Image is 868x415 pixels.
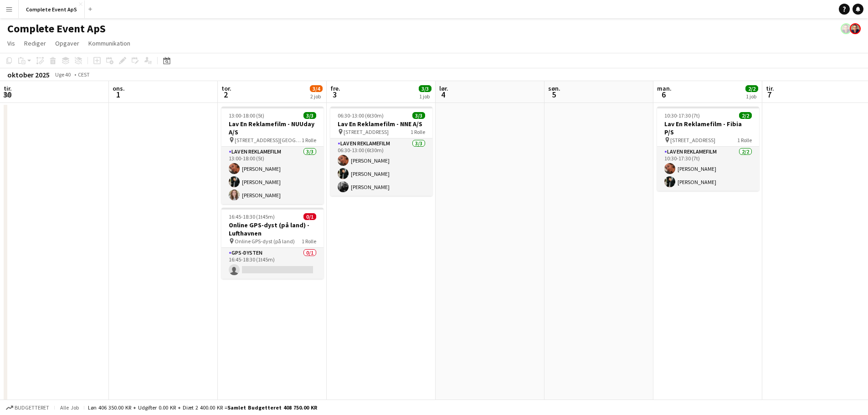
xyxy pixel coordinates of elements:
app-card-role: GPS-dysten0/116:45-18:30 (1t45m) [221,248,324,279]
span: 1 [111,89,125,100]
span: søn. [548,84,560,92]
span: 6 [656,89,672,100]
app-job-card: 16:45-18:30 (1t45m)0/1Online GPS-dyst (på land) - Lufthavnen Online GPS-dyst (på land)1 RolleGPS-... [221,208,324,279]
h3: Lav En Reklamefilm - NNE A/S [330,120,432,128]
span: Rediger [24,39,46,47]
span: man. [657,84,672,92]
button: Budgetteret [5,403,51,413]
span: 5 [547,89,560,100]
span: lør. [439,84,448,92]
span: 1 Rolle [411,128,425,135]
div: CEST [78,71,90,78]
div: 2 job [310,93,322,100]
div: oktober 2025 [7,70,50,79]
span: 30 [2,89,12,100]
div: 1 job [746,93,758,100]
h3: Lav En Reklamefilm - NUUday A/S [221,120,324,136]
h1: Complete Event ApS [7,22,106,36]
span: 3 [329,89,340,100]
app-card-role: Lav En Reklamefilm3/306:30-13:00 (6t30m)[PERSON_NAME][PERSON_NAME][PERSON_NAME] [330,138,432,196]
a: Kommunikation [85,37,134,49]
span: 3/4 [310,85,323,92]
span: 1 Rolle [737,137,752,143]
app-card-role: Lav En Reklamefilm2/210:30-17:30 (7t)[PERSON_NAME][PERSON_NAME] [657,147,759,191]
span: 7 [765,89,774,100]
span: tor. [221,84,231,92]
h3: Online GPS-dyst (på land) - Lufthavnen [221,221,324,237]
span: 3/3 [412,112,425,119]
span: Budgetteret [15,405,49,411]
span: Uge 40 [51,71,74,78]
app-card-role: Lav En Reklamefilm3/313:00-18:00 (5t)[PERSON_NAME][PERSON_NAME][PERSON_NAME] [221,147,324,204]
span: 1 Rolle [302,238,316,245]
span: [STREET_ADDRESS][GEOGRAPHIC_DATA] [235,137,302,143]
button: Complete Event ApS [19,0,85,18]
span: 13:00-18:00 (5t) [229,112,264,119]
a: Rediger [21,37,50,49]
h3: Lav En Reklamefilm - Fibia P/S [657,120,759,136]
a: Vis [4,37,19,49]
span: 2/2 [739,112,752,119]
span: 3/3 [303,112,316,119]
div: 1 job [419,93,431,100]
app-job-card: 06:30-13:00 (6t30m)3/3Lav En Reklamefilm - NNE A/S [STREET_ADDRESS]1 RolleLav En Reklamefilm3/306... [330,107,432,196]
span: 4 [438,89,448,100]
span: Opgaver [55,39,79,47]
span: 16:45-18:30 (1t45m) [229,213,275,220]
span: Samlet budgetteret 408 750.00 KR [227,404,317,411]
span: [STREET_ADDRESS] [344,128,389,135]
app-user-avatar: Christian Brøckner [850,23,861,34]
span: 3/3 [419,85,431,92]
app-job-card: 13:00-18:00 (5t)3/3Lav En Reklamefilm - NUUday A/S [STREET_ADDRESS][GEOGRAPHIC_DATA]1 RolleLav En... [221,107,324,204]
div: Løn 406 350.00 KR + Udgifter 0.00 KR + Diæt 2 400.00 KR = [88,404,317,411]
app-job-card: 10:30-17:30 (7t)2/2Lav En Reklamefilm - Fibia P/S [STREET_ADDRESS]1 RolleLav En Reklamefilm2/210:... [657,107,759,191]
span: ons. [113,84,125,92]
span: 0/1 [303,213,316,220]
span: 10:30-17:30 (7t) [664,112,700,119]
span: Online GPS-dyst (på land) [235,238,295,245]
span: tir. [4,84,12,92]
span: [STREET_ADDRESS] [670,137,715,143]
span: Kommunikation [88,39,130,47]
span: 2/2 [745,85,758,92]
span: 06:30-13:00 (6t30m) [338,112,384,119]
span: fre. [330,84,340,92]
span: Alle job [58,404,80,411]
span: Vis [7,39,15,47]
a: Opgaver [51,37,83,49]
span: tir. [766,84,774,92]
span: 2 [220,89,231,100]
span: 1 Rolle [302,137,316,143]
app-user-avatar: Christian Brøckner [841,23,852,34]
